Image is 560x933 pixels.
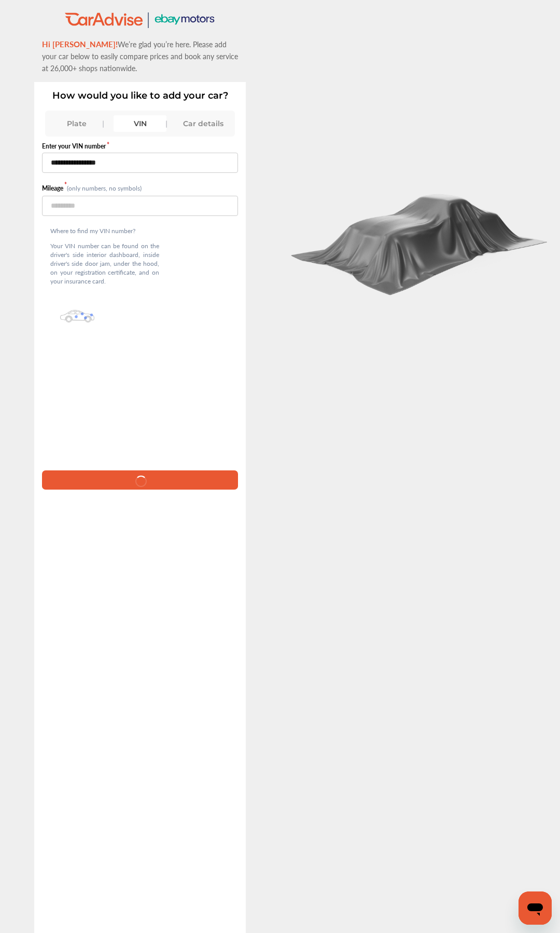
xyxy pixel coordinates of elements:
[50,241,159,286] p: Your VIN number can be found on the driver's side interior dashboard, inside driver's side door j...
[42,39,238,73] span: We’re glad you’re here. Please add your car below to easily compare prices and book any service a...
[50,226,159,235] p: Where to find my VIN number?
[177,115,230,132] div: Car details
[42,38,118,49] span: Hi [PERSON_NAME]!
[286,186,554,295] img: carCoverBlack.2823a3dccd746e18b3f8.png
[519,891,552,925] iframe: Button to launch messaging window
[50,115,103,132] div: Plate
[42,142,238,151] label: Enter your VIN number
[114,115,166,132] div: VIN
[60,310,94,322] img: olbwX0zPblBWoAAAAASUVORK5CYII=
[42,184,67,193] label: Mileage
[42,90,238,101] p: How would you like to add your car?
[67,184,142,193] small: (only numbers, no symbols)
